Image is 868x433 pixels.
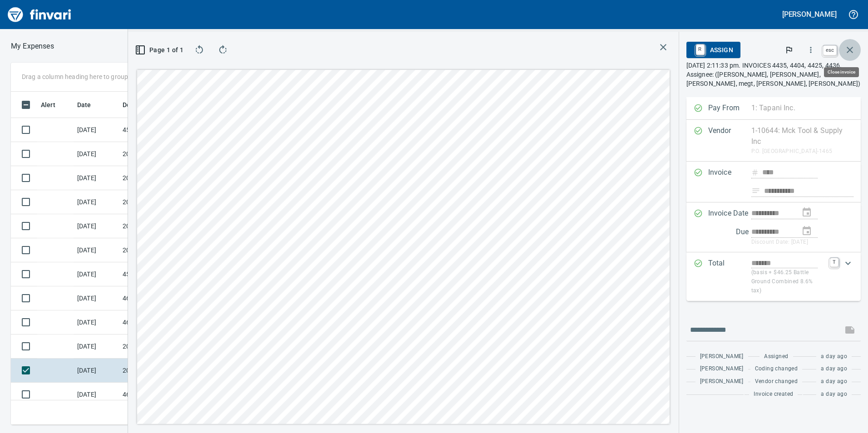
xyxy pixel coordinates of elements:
span: Date [77,99,91,110]
td: [DATE] [74,214,119,238]
span: Alert [41,99,67,110]
td: 4558.65 [119,262,201,286]
td: 20.13134.65 [119,238,201,262]
span: a day ago [821,352,847,361]
span: Description [123,99,157,110]
td: 20.13144.65 [119,142,201,166]
p: Drag a column heading here to group the table [22,72,155,81]
button: RAssign [686,42,740,58]
a: esc [823,45,837,55]
td: 4593.65 [119,118,201,142]
td: [DATE] [74,262,119,286]
a: R [696,44,705,54]
span: a day ago [821,390,847,399]
button: Flag [779,40,799,60]
span: [PERSON_NAME] [700,364,744,374]
td: [DATE] [74,190,119,214]
td: [DATE] [74,142,119,166]
button: [PERSON_NAME] [780,7,839,21]
p: Total [708,258,751,295]
div: Expand [686,252,861,301]
span: Alert [41,99,55,110]
span: Assign [694,42,733,58]
p: (basis + $46.25 Battle Ground Combined 8.6% tax) [751,268,825,295]
td: 4604.65 [119,310,201,335]
td: 20.13134.65 [119,335,201,359]
td: 4606.65 [119,383,201,407]
td: 4603.65 [119,286,201,310]
p: [DATE] 2:11:33 pm. INVOICES 4435, 4404, 4425, 4436. Assignee: ([PERSON_NAME], [PERSON_NAME], [PER... [686,61,861,88]
td: 20-9102.20 [119,190,201,214]
td: [DATE] [74,359,119,383]
span: Description [123,99,168,110]
span: [PERSON_NAME] [700,377,744,386]
span: [PERSON_NAME] [700,352,744,361]
span: Coding changed [755,364,798,374]
td: 20.9159.15 [119,166,201,190]
span: a day ago [821,377,847,386]
a: T [830,258,838,267]
td: 20.13129.65 [119,214,201,238]
button: Page 1 of 1 [135,42,185,58]
nav: breadcrumb [11,41,54,52]
button: More [801,40,821,60]
td: 20.13134.65 [119,359,201,383]
span: This records your message into the invoice and notifies anyone mentioned [839,319,861,341]
span: a day ago [821,364,847,374]
img: Finvari [5,4,74,25]
span: Invoice created [754,390,793,399]
span: Date [77,99,103,110]
td: [DATE] [74,238,119,262]
span: Assigned [764,352,788,361]
td: [DATE] [74,166,119,190]
span: Vendor changed [755,377,798,386]
p: My Expenses [11,41,54,52]
td: [DATE] [74,118,119,142]
td: [DATE] [74,335,119,359]
td: [DATE] [74,310,119,335]
h5: [PERSON_NAME] [782,10,837,19]
td: [DATE] [74,286,119,310]
td: [DATE] [74,383,119,407]
span: Page 1 of 1 [139,44,181,56]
